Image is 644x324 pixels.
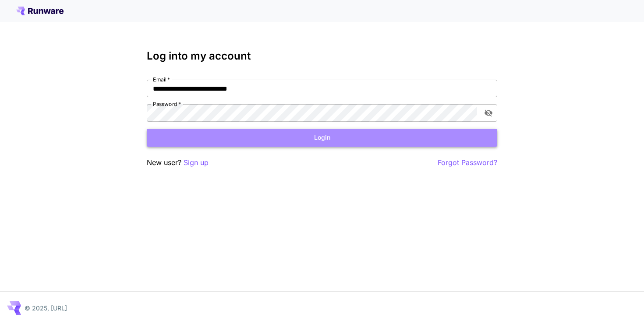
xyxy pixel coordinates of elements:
[147,50,497,62] h3: Log into my account
[481,105,496,121] button: toggle password visibility
[153,76,170,83] label: Email
[147,129,497,147] button: Login
[25,303,67,313] p: © 2025, [URL]
[438,157,497,168] button: Forgot Password?
[147,157,209,168] p: New user?
[184,157,209,168] button: Sign up
[153,100,181,108] label: Password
